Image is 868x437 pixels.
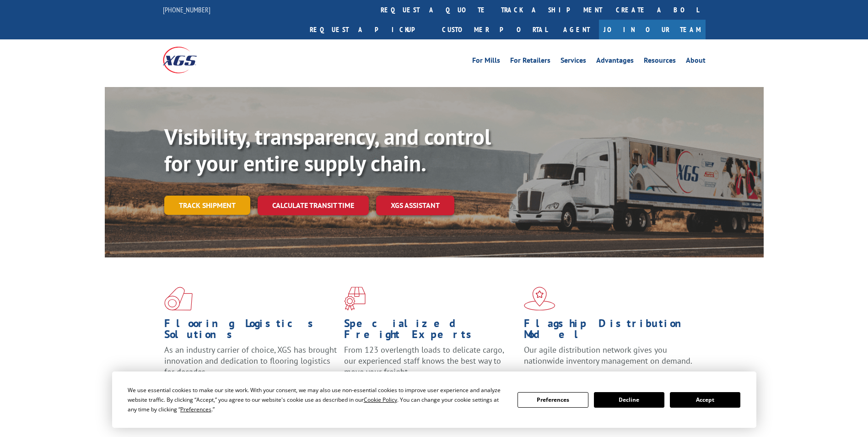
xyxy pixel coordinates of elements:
button: Decline [594,392,664,408]
a: Customer Portal [435,20,554,39]
a: Agent [554,20,599,39]
img: xgs-icon-total-supply-chain-intelligence-red [164,287,193,311]
a: Join Our Team [599,20,706,39]
a: Track shipment [164,196,250,215]
b: Visibility, transparency, and control for your entire supply chain. [164,122,491,177]
span: Our agile distribution network gives you nationwide inventory management on demand. [524,344,692,366]
img: xgs-icon-flagship-distribution-model-red [524,287,555,311]
p: From 123 overlength loads to delicate cargo, our experienced staff knows the best way to move you... [344,344,517,385]
button: Accept [670,392,740,408]
button: Preferences [518,392,588,408]
a: [PHONE_NUMBER] [163,5,210,14]
span: Cookie Policy [364,396,397,404]
a: Request a pickup [303,20,435,39]
a: For Mills [472,57,500,67]
h1: Flagship Distribution Model [524,318,697,344]
a: Advantages [596,57,634,67]
a: Resources [644,57,676,67]
img: xgs-icon-focused-on-flooring-red [344,287,366,311]
span: Preferences [180,405,211,413]
div: We use essential cookies to make our site work. With your consent, we may also use non-essential ... [128,385,507,414]
div: Cookie Consent Prompt [112,371,756,428]
a: XGS ASSISTANT [376,196,454,215]
a: About [686,57,706,67]
a: Services [561,57,586,67]
a: Calculate transit time [258,196,369,215]
h1: Specialized Freight Experts [344,318,517,344]
span: As an industry carrier of choice, XGS has brought innovation and dedication to flooring logistics... [164,344,337,377]
a: For Retailers [510,57,550,67]
h1: Flooring Logistics Solutions [164,318,337,344]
